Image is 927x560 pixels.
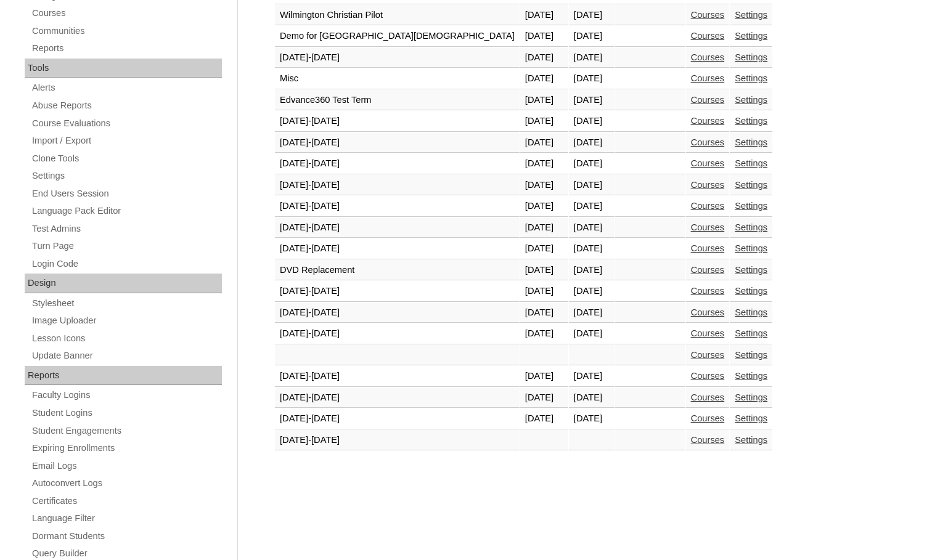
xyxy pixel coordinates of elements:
[31,476,222,491] a: Autoconvert Logs
[735,392,767,402] a: Settings
[735,137,767,147] a: Settings
[31,80,222,95] a: Alerts
[735,10,767,20] a: Settings
[691,10,725,20] a: Courses
[275,238,520,259] td: [DATE]-[DATE]
[31,388,222,403] a: Faculty Logins
[31,348,222,363] a: Update Banner
[31,168,222,184] a: Settings
[569,132,614,153] td: [DATE]
[569,175,614,196] td: [DATE]
[691,31,725,41] a: Courses
[25,366,222,386] div: Reports
[520,302,568,323] td: [DATE]
[569,323,614,344] td: [DATE]
[31,405,222,421] a: Student Logins
[520,196,568,217] td: [DATE]
[735,52,767,62] a: Settings
[735,413,767,423] a: Settings
[275,175,520,196] td: [DATE]-[DATE]
[735,265,767,275] a: Settings
[275,90,520,111] td: Edvance360 Test Term
[275,132,520,153] td: [DATE]-[DATE]
[31,296,222,311] a: Stylesheet
[569,388,614,408] td: [DATE]
[691,116,725,126] a: Courses
[275,196,520,217] td: [DATE]-[DATE]
[275,153,520,174] td: [DATE]-[DATE]
[275,408,520,429] td: [DATE]-[DATE]
[569,68,614,89] td: [DATE]
[569,408,614,429] td: [DATE]
[520,238,568,259] td: [DATE]
[735,116,767,126] a: Settings
[275,68,520,89] td: Misc
[275,366,520,387] td: [DATE]-[DATE]
[31,116,222,131] a: Course Evaluations
[691,52,725,62] a: Courses
[25,59,222,78] div: Tools
[569,302,614,323] td: [DATE]
[569,366,614,387] td: [DATE]
[735,328,767,338] a: Settings
[31,203,222,219] a: Language Pack Editor
[31,440,222,456] a: Expiring Enrollments
[275,217,520,238] td: [DATE]-[DATE]
[691,413,725,423] a: Courses
[31,238,222,254] a: Turn Page
[520,388,568,408] td: [DATE]
[31,41,222,56] a: Reports
[31,493,222,509] a: Certificates
[569,196,614,217] td: [DATE]
[520,260,568,281] td: [DATE]
[691,371,725,381] a: Courses
[735,243,767,253] a: Settings
[735,350,767,360] a: Settings
[275,388,520,408] td: [DATE]-[DATE]
[31,256,222,272] a: Login Code
[275,430,520,451] td: [DATE]-[DATE]
[735,435,767,445] a: Settings
[520,323,568,344] td: [DATE]
[31,423,222,439] a: Student Engagements
[569,153,614,174] td: [DATE]
[569,281,614,302] td: [DATE]
[31,98,222,113] a: Abuse Reports
[520,111,568,132] td: [DATE]
[31,458,222,474] a: Email Logs
[735,371,767,381] a: Settings
[31,331,222,346] a: Lesson Icons
[691,350,725,360] a: Courses
[520,68,568,89] td: [DATE]
[691,243,725,253] a: Courses
[691,222,725,232] a: Courses
[520,281,568,302] td: [DATE]
[691,435,725,445] a: Courses
[569,90,614,111] td: [DATE]
[520,217,568,238] td: [DATE]
[735,73,767,83] a: Settings
[691,95,725,105] a: Courses
[691,307,725,317] a: Courses
[31,529,222,544] a: Dormant Students
[520,153,568,174] td: [DATE]
[735,31,767,41] a: Settings
[275,281,520,302] td: [DATE]-[DATE]
[569,260,614,281] td: [DATE]
[520,5,568,26] td: [DATE]
[31,186,222,201] a: End Users Session
[735,222,767,232] a: Settings
[735,286,767,296] a: Settings
[569,26,614,47] td: [DATE]
[691,392,725,402] a: Courses
[275,111,520,132] td: [DATE]-[DATE]
[31,221,222,237] a: Test Admins
[520,47,568,68] td: [DATE]
[275,260,520,281] td: DVD Replacement
[691,158,725,168] a: Courses
[31,313,222,328] a: Image Uploader
[275,5,520,26] td: Wilmington Christian Pilot
[691,137,725,147] a: Courses
[569,111,614,132] td: [DATE]
[520,175,568,196] td: [DATE]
